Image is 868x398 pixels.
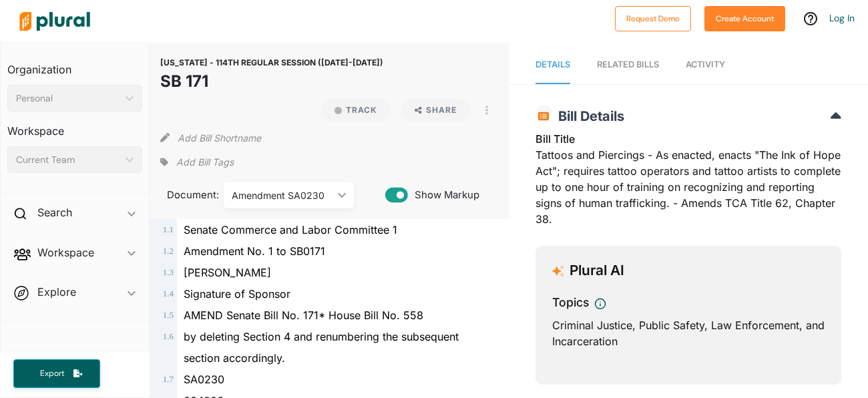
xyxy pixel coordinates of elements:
[178,127,261,148] button: Add Bill Shortname
[184,309,423,322] span: AMEND Senate Bill No. 171* House Bill No. 558
[7,112,142,141] h3: Workspace
[686,46,725,84] a: Activity
[163,332,174,341] span: 1 . 6
[535,131,841,235] div: Tattoos and Piercings - As enacted, enacts "The Ink of Hope Act"; requires tattoo operators and t...
[396,99,475,122] button: Share
[31,368,73,379] span: Export
[7,50,142,79] h3: Organization
[163,246,174,256] span: 1 . 2
[163,268,174,277] span: 1 . 3
[570,262,624,279] h3: Plural AI
[615,6,691,31] button: Request Demo
[160,188,207,202] span: Document:
[176,156,234,169] span: Add Bill Tags
[163,375,174,384] span: 1 . 7
[829,12,855,24] a: Log In
[615,11,691,25] a: Request Demo
[163,289,174,298] span: 1 . 4
[704,11,785,25] a: Create Account
[321,99,391,122] button: Track
[163,225,174,234] span: 1 . 1
[552,294,589,311] h3: Topics
[535,46,570,84] a: Details
[16,91,120,106] div: Personal
[184,244,325,258] span: Amendment No. 1 to SB0171
[535,131,841,147] h3: Bill Title
[597,46,659,84] a: RELATED BILLS
[184,266,271,279] span: [PERSON_NAME]
[184,223,397,236] span: Senate Commerce and Labor Committee 1
[184,287,290,301] span: Signature of Sponsor
[160,57,383,67] span: [US_STATE] - 114TH REGULAR SESSION ([DATE]-[DATE])
[704,6,785,31] button: Create Account
[184,373,224,386] span: SA0230
[408,188,479,202] span: Show Markup
[163,311,174,320] span: 1 . 5
[232,188,333,202] div: Amendment SA0230
[552,317,825,349] div: Criminal Justice, Public Safety, Law Enforcement, and Incarceration
[16,153,120,167] div: Current Team
[13,359,100,388] button: Export
[597,58,659,71] div: RELATED BILLS
[37,205,72,220] h2: Search
[686,59,725,69] span: Activity
[160,69,383,93] h1: SB 171
[160,152,234,172] div: Add tags
[184,330,459,365] span: by deleting Section 4 and renumbering the subsequent section accordingly.
[552,108,624,124] span: Bill Details
[535,59,570,69] span: Details
[401,99,470,122] button: Share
